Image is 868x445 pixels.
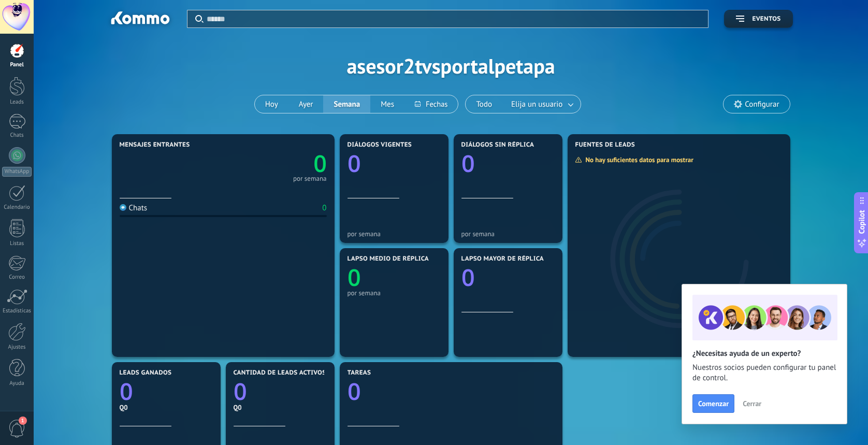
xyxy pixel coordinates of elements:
text: 0 [234,376,247,407]
div: Ayuda [2,380,32,387]
img: Chats [120,204,126,211]
span: Nuestros socios pueden configurar tu panel de control. [692,363,836,383]
span: Leads ganados [120,369,172,377]
button: Semana [323,95,370,113]
div: Correo [2,274,32,281]
div: Leads [2,99,32,106]
span: Configurar [745,100,779,109]
span: Elija un usuario [509,97,565,111]
button: Fechas [404,95,458,113]
div: Q0 [234,403,327,412]
div: No hay suficientes datos para mostrar [575,155,701,164]
div: Estadísticas [2,308,32,314]
span: Tareas [348,369,371,377]
h2: ¿Necesitas ayuda de un experto? [692,349,836,358]
button: Comenzar [692,394,734,413]
text: 0 [461,148,475,179]
span: Comenzar [698,400,729,407]
a: 0 [223,148,327,179]
button: Todo [466,95,502,113]
div: WhatsApp [2,167,32,177]
div: Calendario [2,204,32,211]
div: 0 [322,203,326,213]
text: 0 [461,262,475,293]
span: Diálogos vigentes [348,141,412,149]
span: 1 [19,417,27,425]
div: por semana [461,230,555,238]
span: Cerrar [743,400,761,407]
button: Eventos [724,10,792,28]
button: Cerrar [738,396,766,411]
button: Ayer [288,95,324,113]
span: Mensajes entrantes [120,141,190,149]
span: Cantidad de leads activos [234,369,326,377]
a: 0 [120,376,213,407]
div: por semana [348,230,441,238]
div: Chats [2,132,32,139]
button: Elija un usuario [502,95,581,113]
div: Listas [2,240,32,247]
text: 0 [120,376,133,407]
span: Copilot [857,210,867,234]
span: Lapso medio de réplica [348,255,429,263]
text: 0 [348,148,361,179]
span: Diálogos sin réplica [461,141,534,149]
a: 0 [348,376,555,407]
div: Ajustes [2,344,32,351]
text: 0 [313,148,327,179]
div: Chats [120,203,148,213]
span: Eventos [752,16,780,23]
text: 0 [348,262,361,293]
div: Panel [2,62,32,68]
span: Fuentes de leads [575,141,635,149]
div: por semana [348,289,441,297]
div: por semana [293,176,327,181]
div: Q0 [120,403,213,412]
a: 0 [234,376,327,407]
span: Lapso mayor de réplica [461,255,544,263]
button: Hoy [255,95,288,113]
text: 0 [348,376,361,407]
button: Mes [370,95,404,113]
